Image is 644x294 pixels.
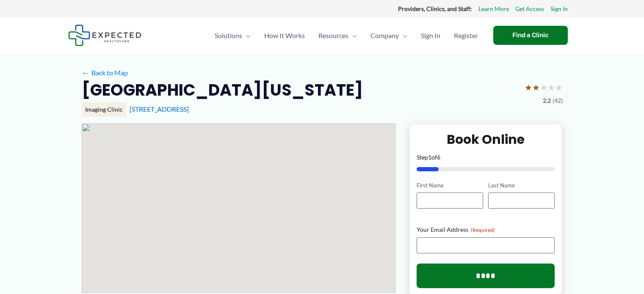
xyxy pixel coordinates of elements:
img: Expected Healthcare Logo - side, dark font, small [68,25,141,46]
a: ResourcesMenu Toggle [312,21,364,50]
a: Sign In [550,3,568,14]
a: Get Access [515,3,544,14]
span: Sign In [421,21,440,50]
label: Your Email Address [417,225,555,234]
a: CompanyMenu Toggle [364,21,414,50]
a: Find a Clinic [493,26,568,45]
h2: Book Online [417,131,555,148]
span: ★ [547,80,555,95]
span: ← [82,69,90,77]
span: 2.2 [543,95,551,106]
span: Menu Toggle [399,21,407,50]
span: 6 [437,154,440,161]
span: Register [454,21,478,50]
span: (Required) [471,227,495,233]
a: Register [447,21,485,50]
a: SolutionsMenu Toggle [208,21,257,50]
span: 1 [428,154,431,161]
strong: Providers, Clinics, and Staff: [398,5,472,12]
span: ★ [532,80,540,95]
label: First Name [417,181,483,190]
span: Menu Toggle [348,21,357,50]
span: Resources [318,21,348,50]
a: Sign In [414,21,447,50]
span: ★ [555,80,563,95]
h2: [GEOGRAPHIC_DATA][US_STATE] [82,80,363,100]
p: Step of [417,154,555,160]
span: (42) [553,95,563,106]
a: How It Works [257,21,312,50]
div: Imaging Clinic [82,102,126,117]
span: How It Works [264,21,305,50]
span: ★ [540,80,547,95]
span: ★ [525,80,532,95]
span: Company [370,21,399,50]
a: ←Back to Map [82,66,128,79]
a: [STREET_ADDRESS] [130,105,189,113]
label: Last Name [488,181,555,190]
span: Menu Toggle [242,21,251,50]
span: Solutions [215,21,242,50]
nav: Primary Site Navigation [208,21,485,50]
a: Learn More [478,3,509,14]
